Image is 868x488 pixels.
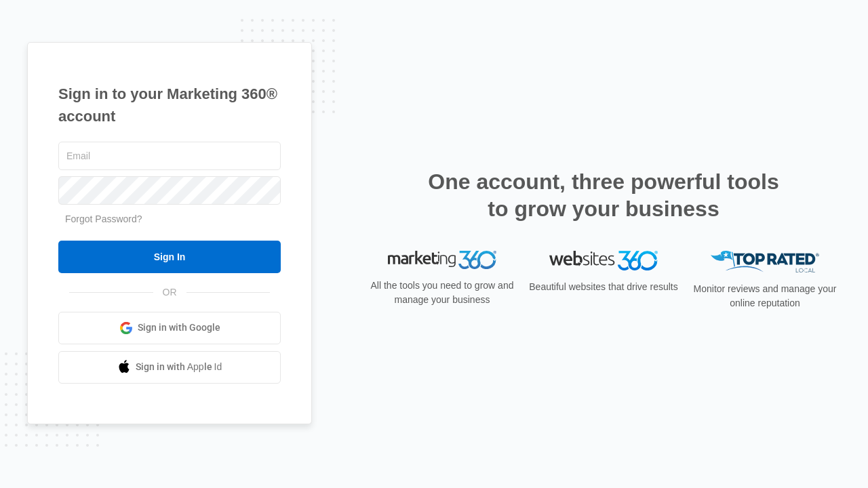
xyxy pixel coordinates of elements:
[58,312,281,344] a: Sign in with Google
[58,241,281,273] input: Sign In
[711,251,819,273] img: Top Rated Local
[388,251,496,270] img: Marketing 360
[366,279,518,307] p: All the tools you need to grow and manage your business
[549,251,658,270] img: Websites 360
[65,213,142,224] a: Forgot Password?
[58,351,281,384] a: Sign in with Apple Id
[528,280,679,294] p: Beautiful websites that drive results
[58,142,281,170] input: Email
[153,285,186,300] span: OR
[689,282,841,310] p: Monitor reviews and manage your online reputation
[424,168,783,222] h2: One account, three powerful tools to grow your business
[138,321,220,335] span: Sign in with Google
[58,83,281,127] h1: Sign in to your Marketing 360® account
[136,360,222,374] span: Sign in with Apple Id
